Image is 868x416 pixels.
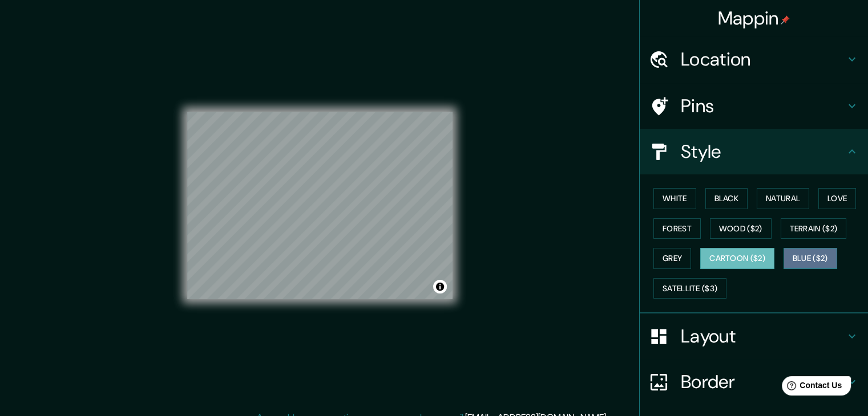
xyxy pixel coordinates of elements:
button: Cartoon ($2) [700,248,774,269]
div: Pins [640,83,868,129]
iframe: Help widget launcher [766,372,855,403]
div: Style [640,129,868,174]
div: Layout [640,313,868,359]
button: Natural [757,188,809,209]
h4: Border [681,370,845,393]
div: Border [640,359,868,405]
button: Black [705,188,748,209]
h4: Style [681,140,845,163]
h4: Layout [681,325,845,348]
button: Toggle attribution [433,280,447,293]
button: Wood ($2) [710,218,772,239]
h4: Location [681,48,845,71]
button: White [653,188,696,209]
button: Love [818,188,856,209]
button: Terrain ($2) [781,218,847,239]
h4: Pins [681,95,845,117]
canvas: Map [187,112,453,299]
div: Location [640,36,868,82]
button: Forest [653,218,701,239]
h4: Mappin [718,7,790,30]
button: Satellite ($3) [653,278,726,299]
button: Grey [653,248,691,269]
img: pin-icon.png [781,15,790,25]
button: Blue ($2) [784,248,837,269]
